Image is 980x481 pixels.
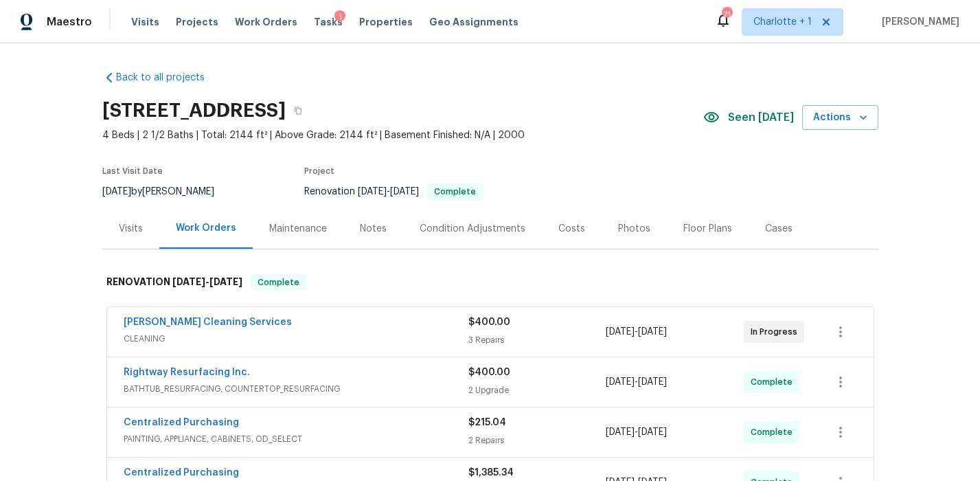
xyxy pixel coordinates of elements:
span: Projects [176,15,218,29]
a: Centralized Purchasing [124,418,239,427]
span: - [358,187,419,197]
div: by [PERSON_NAME] [102,183,231,200]
span: Visits [131,15,159,29]
span: Complete [429,188,481,196]
span: [DATE] [606,427,635,437]
span: $400.00 [468,317,510,327]
span: [DATE] [172,277,205,287]
span: [DATE] [358,187,387,197]
span: $400.00 [468,368,510,377]
div: Work Orders [176,221,236,235]
span: Seen [DATE] [728,111,794,124]
span: Complete [751,375,798,389]
div: 3 Repairs [468,333,606,347]
span: [PERSON_NAME] [876,15,959,29]
div: Floor Plans [683,222,732,236]
span: PAINTING, APPLIANCE, CABINETS, OD_SELECT [124,432,468,446]
a: Centralized Purchasing [124,468,239,478]
span: - [606,425,667,439]
div: Photos [618,222,650,236]
a: Back to all projects [102,71,234,85]
span: [DATE] [606,327,635,337]
div: Notes [360,222,387,236]
div: RENOVATION [DATE]-[DATE]Complete [102,260,878,304]
span: - [172,277,242,287]
h2: [STREET_ADDRESS] [102,104,286,118]
span: [DATE] [638,377,667,387]
div: 71 [722,8,731,22]
span: [DATE] [209,277,242,287]
span: Complete [751,425,798,439]
span: Charlotte + 1 [753,15,812,29]
span: CLEANING [124,332,468,346]
span: Geo Assignments [429,15,519,29]
span: [DATE] [606,377,635,387]
span: $1,385.34 [468,468,514,478]
div: 1 [334,10,345,24]
span: [DATE] [102,187,131,197]
span: Project [304,167,334,175]
div: Costs [558,222,585,236]
span: [DATE] [390,187,419,197]
span: Properties [359,15,413,29]
span: Maestro [47,15,92,29]
span: Renovation [304,187,483,197]
span: [DATE] [638,427,667,437]
div: Condition Adjustments [420,222,525,236]
span: [DATE] [638,327,667,337]
span: Actions [813,109,867,126]
span: - [606,325,667,339]
a: Rightway Resurfacing Inc. [124,368,250,377]
span: In Progress [751,325,803,339]
button: Actions [802,105,878,131]
span: Work Orders [235,15,297,29]
span: 4 Beds | 2 1/2 Baths | Total: 2144 ft² | Above Grade: 2144 ft² | Basement Finished: N/A | 2000 [102,128,703,142]
span: Complete [252,276,305,289]
div: 2 Upgrade [468,383,606,397]
a: [PERSON_NAME] Cleaning Services [124,317,292,327]
span: $215.04 [468,418,506,427]
div: Visits [119,222,143,236]
span: BATHTUB_RESURFACING, COUNTERTOP_RESURFACING [124,382,468,396]
span: Last Visit Date [102,167,163,175]
span: - [606,375,667,389]
h6: RENOVATION [106,274,242,291]
div: Cases [765,222,793,236]
span: Tasks [314,17,343,27]
button: Copy Address [286,98,310,123]
div: Maintenance [269,222,327,236]
div: 2 Repairs [468,434,606,447]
